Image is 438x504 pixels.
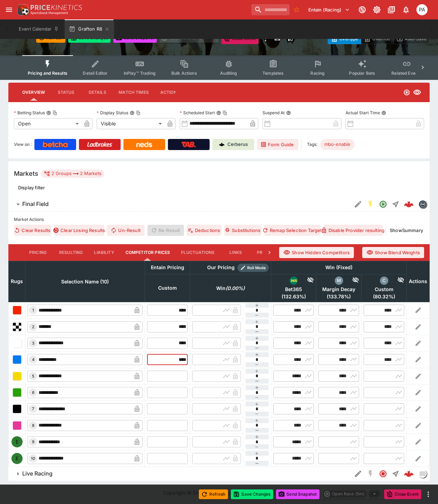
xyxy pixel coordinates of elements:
[402,197,416,211] a: 51786ce0-5105-4cd2-a852-58cbf1eef281
[279,247,354,258] button: Show Hidden Competitors
[244,265,269,271] span: Roll Mode
[346,110,380,116] p: Actual Start Time
[407,261,430,302] th: Actions
[31,423,36,428] span: 8
[276,489,319,499] button: Send Snapshot
[389,225,424,236] button: ShowSummary
[130,110,135,115] button: Display StatusCopy To Clipboard
[31,439,36,444] span: 9
[323,225,383,236] button: Disable Provider resulting
[226,284,245,292] em: ( 0.00 %)
[11,436,23,447] div: E
[54,244,88,261] button: Resulting
[52,110,57,115] button: Copy To Clipboard
[147,225,184,236] span: Re-Result
[389,198,402,210] button: Straight
[120,244,176,261] button: Competitor Prices
[403,89,410,96] svg: Open
[199,489,228,499] button: Refresh
[30,456,36,461] span: 10
[231,489,273,499] button: Save Changes
[320,139,355,150] div: Betting Target: cerberus
[145,261,190,274] th: Entain Pricing
[414,2,430,17] button: Peter Addley
[273,276,314,300] div: excl. Emergencies (125.43%)
[204,263,237,272] div: Our Pricing
[419,200,427,208] img: betmakers
[97,110,128,116] p: Display Status
[124,71,156,76] span: InPlay™ Trading
[54,225,105,236] button: Clear Losing Results
[14,214,424,225] label: Market Actions
[14,170,38,177] h5: Markets
[273,286,314,292] span: Bet365
[364,468,377,480] button: SGM Disabled
[180,110,215,116] p: Scheduled Start
[389,468,402,480] button: Straight
[171,71,197,76] span: Bulk Actions
[391,71,422,76] span: Related Events
[31,341,36,346] span: 3
[50,84,82,101] button: Status
[388,276,405,285] div: Hide Competitor
[416,4,428,15] div: Peter Addley
[352,198,364,210] button: Edit Detail
[402,467,416,481] a: 2a1d5cbc-0158-41a1-bff2-72d51bf19361
[251,4,290,15] input: search
[220,71,237,76] span: Auditing
[222,110,227,115] button: Copy To Clipboard
[136,110,141,115] button: Copy To Clipboard
[31,11,68,15] img: Sportsbook Management
[257,139,298,150] a: Form Guide
[154,84,186,101] button: Actions
[377,468,389,480] button: Closed
[107,225,144,236] span: Un-Result
[424,490,432,498] button: more
[364,276,404,300] div: excl. Emergencies (80.32%)
[31,308,35,313] span: 1
[97,118,164,129] div: Visible
[14,139,32,150] label: View on :
[82,84,113,101] button: Details
[304,4,354,15] button: Select Tenant
[318,286,359,292] span: Margin Decay
[404,469,414,479] div: 2a1d5cbc-0158-41a1-bff2-72d51bf19361
[227,141,248,148] p: Cerberus
[31,5,82,10] img: PriceKinetics
[318,294,359,300] span: ( 133.78 %)
[419,470,427,478] div: liveracing
[349,71,375,76] span: Popular Bets
[54,278,116,286] span: Selection Name (10)
[318,276,359,300] div: excl. Emergencies (133.78%)
[379,470,387,478] svg: Closed
[15,19,63,39] button: Event Calendar
[11,453,23,464] div: E
[83,71,107,76] span: Detail Editor
[273,294,314,300] span: ( 132.63 %)
[419,470,427,478] img: liveracing
[31,324,36,329] span: 2
[31,406,35,411] span: 7
[145,274,190,302] th: Custom
[320,141,355,148] span: mbo-enable
[31,390,36,395] span: 6
[14,118,81,129] div: Open
[9,261,25,302] th: Rugs
[220,244,251,261] button: Links
[17,84,50,101] button: Overview
[286,110,291,115] button: Suspend At
[28,71,67,76] span: Pricing and Results
[31,357,36,362] span: 4
[87,142,112,147] img: Ladbrokes
[14,182,49,193] button: Display filter
[264,225,321,236] button: Remap Selection Target
[380,276,388,285] div: custom
[22,244,54,261] button: Pricing
[187,225,221,236] button: Deductions
[65,19,114,39] button: Grafton R8
[362,247,424,258] button: Show Blend Weights
[371,3,383,16] button: Toggle light/dark mode
[364,198,377,210] button: SGM Enabled
[384,489,421,499] button: Close Event
[43,142,68,147] img: Betcha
